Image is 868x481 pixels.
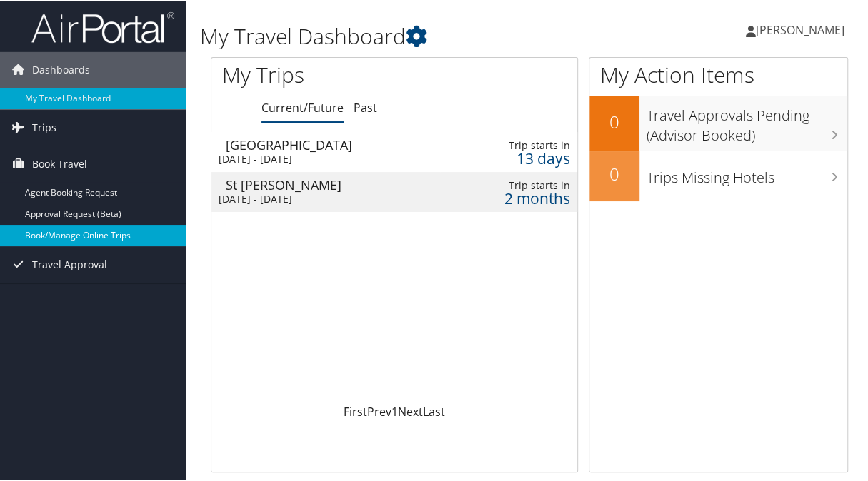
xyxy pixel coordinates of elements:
[344,402,367,418] a: First
[32,51,90,86] span: Dashboards
[354,98,377,114] a: Past
[32,245,107,281] span: Travel Approval
[219,151,433,164] div: [DATE] - [DATE]
[200,20,639,50] h1: My Travel Dashboard
[484,191,570,203] div: 2 months
[32,145,87,181] span: Book Travel
[589,59,847,88] h1: My Action Items
[647,97,847,144] h3: Travel Approvals Pending (Advisor Booked)
[226,137,440,150] div: [GEOGRAPHIC_DATA]
[589,94,847,149] a: 0Travel Approvals Pending (Advisor Booked)
[222,59,414,88] h1: My Trips
[32,108,56,144] span: Trips
[589,161,639,185] h2: 0
[219,191,433,204] div: [DATE] - [DATE]
[226,177,440,190] div: St [PERSON_NAME]
[391,402,398,418] a: 1
[484,151,570,163] div: 13 days
[31,9,174,43] img: airportal-logo.png
[423,402,445,418] a: Last
[647,159,847,186] h3: Trips Missing Hotels
[367,402,391,418] a: Prev
[398,402,423,418] a: Next
[589,108,639,133] h2: 0
[746,7,859,50] a: [PERSON_NAME]
[261,98,344,114] a: Current/Future
[756,21,844,36] span: [PERSON_NAME]
[589,150,847,200] a: 0Trips Missing Hotels
[484,138,570,151] div: Trip starts in
[484,178,570,191] div: Trip starts in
